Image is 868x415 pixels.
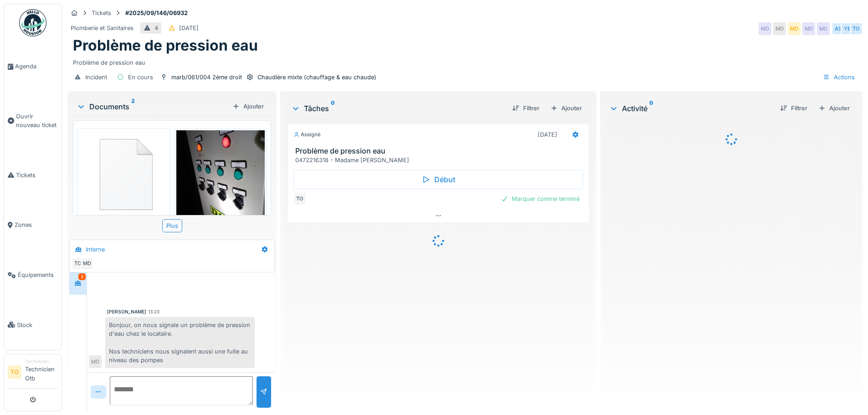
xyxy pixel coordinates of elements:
li: TO [8,365,21,379]
div: Filtrer [508,102,543,114]
span: Agenda [15,62,58,71]
div: Filtrer [776,102,811,114]
a: Zones [4,200,62,250]
div: En cours [128,73,153,82]
div: [DATE] [179,24,199,32]
div: 3 [78,273,86,280]
h3: Problème de pression eau [295,147,585,155]
div: 0472216318 - Madame [PERSON_NAME] [295,156,585,164]
div: Bonjour, on nous signale un problème de pression d'eau chez le locataire. Nos techniciens nous si... [105,317,255,368]
span: Équipements [18,271,58,279]
div: MD [81,257,93,270]
div: Ajouter [547,102,586,114]
div: Actions [819,71,859,84]
div: Interne [86,245,105,254]
span: Zones [15,220,58,229]
div: TO [293,193,306,205]
div: Marquer comme terminé [497,193,583,205]
div: 4 [154,24,158,32]
div: Assigné [293,131,321,138]
div: [PERSON_NAME] [107,308,146,315]
div: Tickets [92,9,111,17]
div: MD [802,22,815,35]
div: MD [817,22,830,35]
div: 13:23 [148,308,159,315]
a: TO TechnicienTechnicien Otb [8,358,58,389]
img: Badge_color-CXgf-gQk.svg [19,9,46,36]
a: Agenda [4,41,62,92]
strong: #2025/09/146/06932 [122,9,191,17]
div: Activité [609,103,773,114]
div: TO [72,257,84,270]
div: Problème de pression eau [73,55,857,67]
span: Stock [17,321,58,329]
div: MD [89,355,102,368]
a: Tickets [4,150,62,200]
div: [DATE] [538,130,557,139]
div: Plomberie et Sanitaires [71,24,134,32]
div: MD [788,22,801,35]
div: Tâches [291,103,504,114]
div: Technicien [25,358,58,365]
div: Chaudière mixte (chauffage & eau chaude) [257,73,376,82]
div: Documents [77,101,229,112]
span: Ouvrir nouveau ticket [16,112,58,129]
span: Tickets [16,171,58,179]
sup: 0 [331,103,335,114]
div: MD [759,22,771,35]
h1: Problème de pression eau [73,37,258,54]
div: Ajouter [815,102,853,114]
div: TO [850,22,863,35]
sup: 2 [131,101,135,112]
div: Ajouter [229,100,267,113]
div: Plus [162,219,182,232]
div: marb/061/004 2ème droit [171,73,242,82]
div: Début [293,170,583,189]
li: Technicien Otb [25,358,58,386]
div: Incident [85,73,107,82]
a: Équipements [4,250,62,300]
sup: 0 [649,103,653,114]
img: 84750757-fdcc6f00-afbb-11ea-908a-1074b026b06b.png [79,130,168,215]
a: Stock [4,300,62,350]
a: Ouvrir nouveau ticket [4,92,62,150]
div: YE [841,22,853,35]
div: MD [773,22,786,35]
div: AS [832,22,844,35]
img: 8frxye6xxczt3ydecf3ayo4ucla8 [176,130,265,248]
